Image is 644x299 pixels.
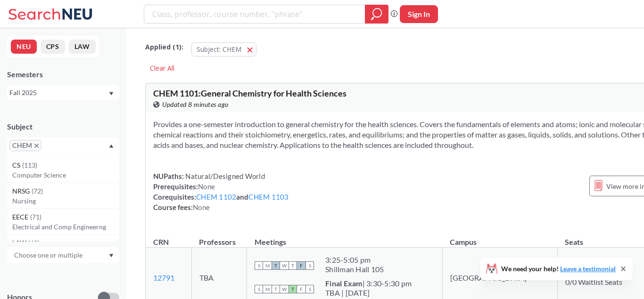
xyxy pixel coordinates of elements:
div: magnifying glass [365,5,388,24]
span: ( 71 ) [30,213,41,221]
th: Meetings [247,227,443,248]
input: Choose one or multiple [9,250,89,261]
span: T [289,261,297,270]
div: CRN [153,237,169,247]
span: ( 72 ) [32,187,43,195]
a: 12791 [153,273,174,282]
span: Updated 8 minutes ago [162,99,229,110]
div: Fall 2025 [9,88,108,98]
svg: Dropdown arrow [109,92,114,96]
span: S [305,285,314,293]
span: S [255,285,263,293]
span: T [272,261,280,270]
button: CPS [41,40,65,54]
div: NUPaths: Prerequisites: Corequisites: and Course fees: [153,171,289,212]
span: Natural/Designed World [184,172,265,180]
svg: Dropdown arrow [109,144,114,148]
span: M [263,261,272,270]
span: LAW [12,238,28,248]
span: ( 68 ) [28,239,40,247]
div: Shillman Hall 105 [325,265,384,274]
div: 3:25 - 5:05 pm [325,255,384,265]
span: We need your help! [501,266,616,272]
p: Computer Science [12,170,119,180]
span: NRSG [12,186,32,196]
span: None [198,182,215,191]
button: LAW [69,40,96,54]
span: S [255,261,263,270]
svg: X to remove pill [34,144,39,148]
button: NEU [11,40,37,54]
span: M [263,285,272,293]
p: Electrical and Comp Engineerng [12,222,119,232]
button: Subject: CHEM [191,42,256,57]
span: F [297,285,305,293]
span: None [193,203,210,211]
span: F [297,261,305,270]
th: Campus [442,227,557,248]
span: 0/0 Waitlist Seats [565,277,622,286]
span: T [289,285,297,293]
b: Final Exam [325,279,363,288]
span: S [305,261,314,270]
div: Dropdown arrow [7,247,119,263]
div: Fall 2025Dropdown arrow [7,85,119,100]
div: TBA | [DATE] [325,288,412,298]
button: Sign In [400,5,438,23]
div: Subject [7,121,119,132]
div: Semesters [7,69,119,80]
div: | 3:30-5:30 pm [325,279,412,288]
span: CHEMX to remove pill [9,140,41,151]
span: CS [12,160,22,170]
span: Applied ( 1 ): [145,42,183,52]
a: CHEM 1102 [196,193,236,201]
div: Clear All [145,61,179,75]
svg: Dropdown arrow [109,254,114,258]
span: T [272,285,280,293]
a: CHEM 1103 [248,193,289,201]
span: W [280,261,289,270]
p: Nursing [12,196,119,206]
span: ( 113 ) [22,161,37,169]
span: W [280,285,289,293]
svg: magnifying glass [371,8,382,21]
a: Leave a testimonial [560,265,616,273]
div: CHEMX to remove pillDropdown arrowCS(113)Computer ScienceNRSG(72)NursingEECE(71)Electrical and Co... [7,137,119,157]
th: Professors [191,227,247,248]
span: EECE [12,212,30,222]
input: Class, professor, course number, "phrase" [151,6,358,22]
span: Subject: CHEM [197,45,241,54]
span: CHEM 1101 : General Chemistry for Health Sciences [153,88,347,98]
